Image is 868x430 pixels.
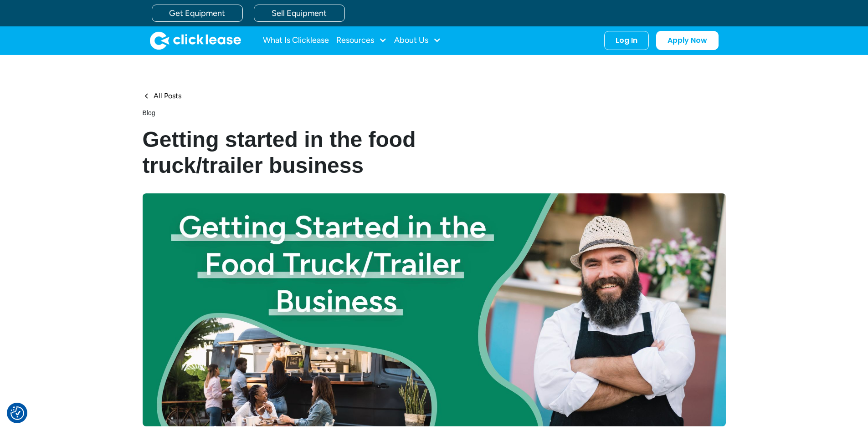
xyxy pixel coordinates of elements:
img: Revisit consent button [10,406,24,420]
a: home [150,31,241,50]
img: Clicklease logo [150,31,241,50]
div: All Posts [154,91,181,101]
a: Apply Now [656,31,719,50]
a: What Is Clicklease [263,31,329,50]
a: All Posts [143,91,181,101]
a: Sell Equipment [254,5,345,22]
a: Get Equipment [152,5,243,22]
div: About Us [394,31,441,50]
div: Log In [616,36,637,45]
div: Blog [143,108,493,117]
div: Resources [336,31,387,50]
button: Consent Preferences [10,406,24,420]
h1: Getting started in the food truck/trailer business [143,126,493,179]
